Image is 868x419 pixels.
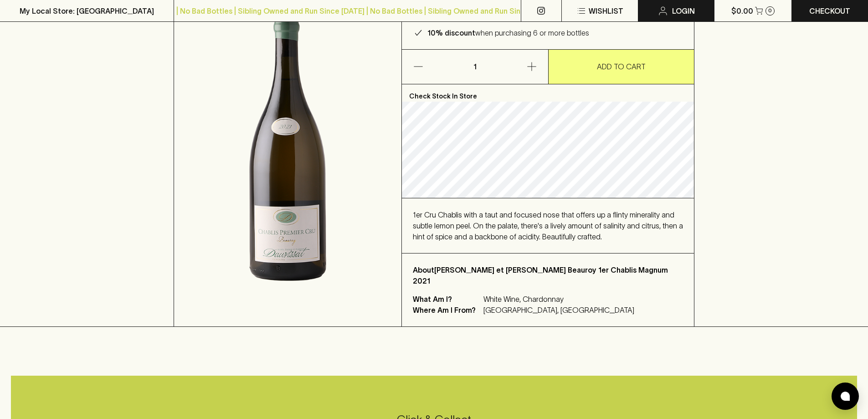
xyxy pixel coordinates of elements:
[483,294,634,305] p: White Wine, Chardonnay
[549,50,694,84] button: ADD TO CART
[483,305,634,316] p: [GEOGRAPHIC_DATA], [GEOGRAPHIC_DATA]
[413,294,481,305] p: What Am I?
[413,305,481,316] p: Where Am I From?
[402,84,694,102] p: Check Stock In Store
[841,392,850,401] img: bubble-icon
[427,27,589,38] p: when purchasing 6 or more bottles
[20,5,154,16] p: My Local Store: [GEOGRAPHIC_DATA]
[597,61,646,72] p: ADD TO CART
[413,211,683,241] span: 1er Cru Chablis with a taut and focused nose that offers up a flinty minerality and subtle lemon ...
[464,50,486,84] p: 1
[427,29,475,37] b: 10% discount
[589,5,623,16] p: Wishlist
[809,5,850,16] p: Checkout
[672,5,695,16] p: Login
[768,8,772,13] p: 0
[413,264,683,286] p: About [PERSON_NAME] et [PERSON_NAME] Beauroy 1er Chablis Magnum 2021
[731,5,753,16] p: $0.00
